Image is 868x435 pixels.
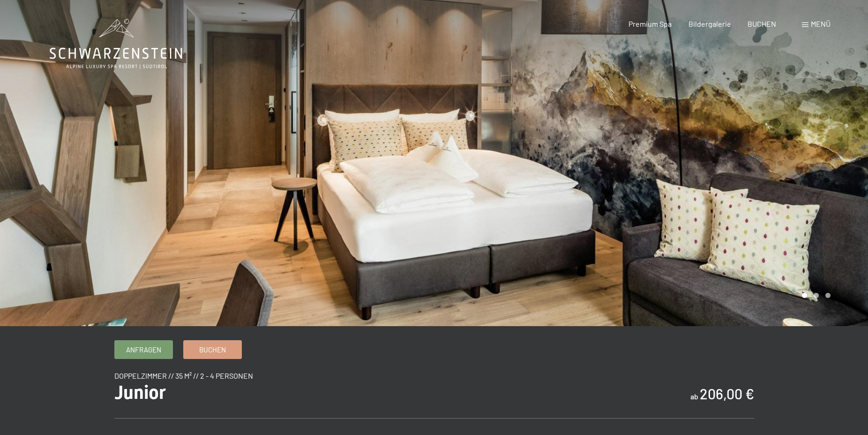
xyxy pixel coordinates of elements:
[115,341,172,359] a: Anfragen
[114,382,166,404] span: Junior
[688,19,731,28] a: Bildergalerie
[700,385,754,402] b: 206,00 €
[114,371,253,380] span: Doppelzimmer // 35 m² // 2 - 4 Personen
[690,392,698,401] span: ab
[199,345,226,355] span: Buchen
[748,19,776,28] a: BUCHEN
[629,19,672,28] a: Premium Spa
[126,345,161,355] span: Anfragen
[184,341,241,359] a: Buchen
[811,19,831,28] span: Menü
